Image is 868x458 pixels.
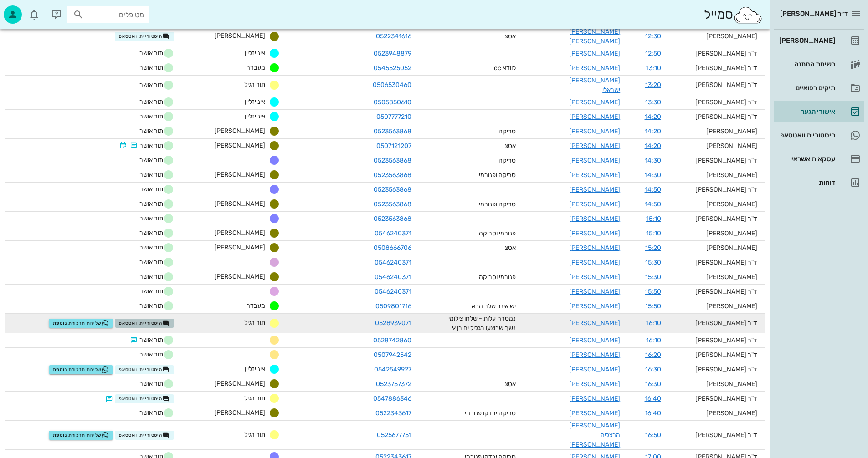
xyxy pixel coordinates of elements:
[676,156,757,165] div: ד"ר [PERSON_NAME]
[374,244,411,252] a: 0508666706
[447,272,516,282] div: פנורמי וסריקה
[777,61,835,68] div: רשימת המתנה
[676,430,757,440] div: ד"ר [PERSON_NAME]
[374,215,411,223] a: 0523563868
[139,378,174,389] span: תור אושר
[447,170,516,180] div: סריקה ופנורמי
[139,184,174,195] span: תור אושר
[569,157,620,164] a: [PERSON_NAME]
[774,124,864,146] a: היסטוריית וואטסאפ
[645,244,661,252] a: 15:20
[569,395,620,402] a: [PERSON_NAME]
[447,408,516,418] div: סריקה יבדקו פנורמי
[139,48,174,59] span: תור אושר
[447,301,516,311] div: יש אינב שלב הבא
[447,141,516,151] div: אטצ
[214,244,265,251] span: [PERSON_NAME]
[645,366,661,373] a: 16:30
[244,431,265,438] span: תור רגיל
[373,81,411,89] a: 0506530460
[49,319,113,328] button: שליחת תזכורת נוספת
[373,395,411,402] a: 0547886346
[676,272,757,282] div: [PERSON_NAME]
[115,431,174,440] button: היסטוריית וואטסאפ
[676,199,757,209] div: [PERSON_NAME]
[374,50,411,57] a: 0523948879
[374,186,411,193] a: 0523563868
[645,81,661,89] a: 13:20
[569,76,620,94] a: [PERSON_NAME] ישראלי
[115,319,174,328] button: היסטוריית וואטסאפ
[676,350,757,360] div: ד"ר [PERSON_NAME]
[676,229,757,238] div: [PERSON_NAME]
[377,431,411,439] a: 0525677751
[777,132,835,139] div: היסטוריית וואטסאפ
[569,229,620,237] a: [PERSON_NAME]
[373,336,411,344] a: 0528742860
[119,395,170,402] span: היסטוריית וואטסאפ
[139,242,174,253] span: תור אושר
[139,126,174,137] span: תור אושר
[214,409,265,417] span: [PERSON_NAME]
[645,127,661,135] a: 14:20
[774,30,864,51] a: [PERSON_NAME]
[774,148,864,170] a: עסקאות אשראי
[676,80,757,90] div: ד"ר [PERSON_NAME]
[569,98,620,106] a: [PERSON_NAME]
[376,32,411,40] a: 0522341616
[780,10,848,18] span: ד״ר [PERSON_NAME]
[645,302,661,310] a: 15:50
[645,259,661,266] a: 15:30
[139,198,174,209] span: תור אושר
[676,97,757,107] div: ד"ר [PERSON_NAME]
[447,379,516,389] div: אטצ
[676,112,757,122] div: ד"ר [PERSON_NAME]
[676,379,757,389] div: [PERSON_NAME]
[646,64,661,72] a: 13:10
[115,394,174,403] button: היסטוריית וואטסאפ
[676,49,757,58] div: ד"ר [PERSON_NAME]
[375,229,411,237] a: 0546240371
[139,300,174,311] span: תור אושר
[774,172,864,193] a: דוחות
[569,28,620,45] a: [PERSON_NAME] [PERSON_NAME]
[375,288,411,295] a: 0546240371
[139,213,174,224] span: תור אושר
[569,259,620,266] a: [PERSON_NAME]
[676,185,757,194] div: ד"ר [PERSON_NAME]
[139,155,174,166] span: תור אושר
[244,81,265,88] span: תור רגיל
[646,229,661,237] a: 15:10
[569,336,620,344] a: [PERSON_NAME]
[139,62,174,73] span: תור אושר
[119,320,170,327] span: היסטוריית וואטסאפ
[569,50,620,57] a: [PERSON_NAME]
[49,365,113,374] button: שליחת תזכורת נוספת
[374,127,411,135] a: 0523563868
[569,351,620,359] a: [PERSON_NAME]
[774,101,864,122] a: אישורי הגעה
[376,142,411,150] a: 0507121207
[139,80,174,91] span: תור אושר
[139,169,174,180] span: תור אושר
[375,302,411,310] a: 0509801716
[447,314,516,333] div: נמסרה עלות - שלחו צילומי נשך שבוצעו בגליל ים בן 9
[774,77,864,99] a: תיקים רפואיים
[246,64,265,71] span: מעבדה
[375,319,411,327] a: 0528939071
[115,32,174,41] button: היסטוריית וואטסאפ
[676,127,757,136] div: [PERSON_NAME]
[139,97,174,107] span: תור אושר
[645,32,661,40] a: 12:30
[645,431,661,439] a: 16:50
[447,243,516,253] div: אטצ
[214,273,265,280] span: [PERSON_NAME]
[447,31,516,41] div: אטצ
[645,186,661,193] a: 14:50
[676,301,757,311] div: [PERSON_NAME]
[645,409,661,417] a: 16:40
[447,63,516,73] div: לוודא cc
[569,380,620,388] a: [PERSON_NAME]
[214,127,265,135] span: [PERSON_NAME]
[374,64,411,72] a: 0545525052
